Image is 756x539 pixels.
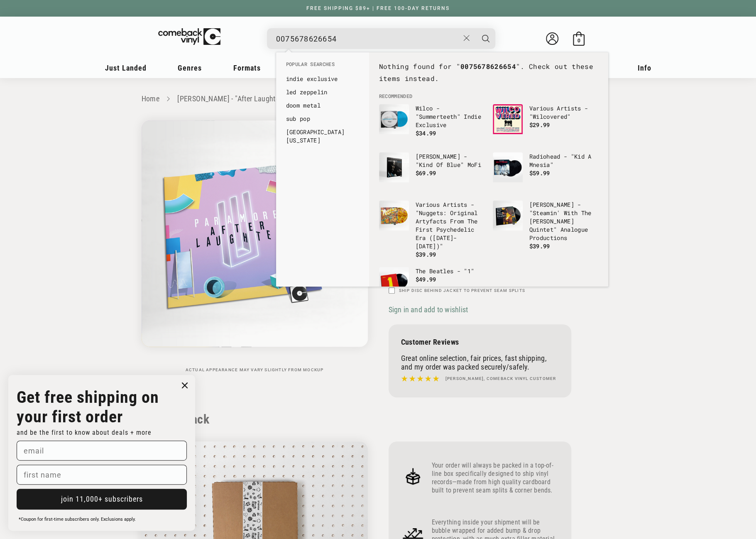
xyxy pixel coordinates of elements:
a: The Beatles - "1" The Beatles - "1" $49.99 [379,267,484,307]
p: Customer Reviews [401,338,559,346]
a: Miles Davis - "Steamin' With The Miles Davis Quintet" Analogue Productions [PERSON_NAME] - "Steam... [493,201,598,250]
li: no_result_products: Various Artists - "Nuggets: Original Artyfacts From The First Psychedelic Era... [375,196,489,263]
span: 0 [577,37,580,44]
div: Popular Searches [276,52,369,151]
span: Formats [233,64,261,72]
p: [PERSON_NAME] - "Kind Of Blue" MoFi [416,152,484,169]
a: Radiohead - "Kid A Mnesia" Radiohead - "Kid A Mnesia" $59.99 [493,152,598,192]
li: no_result_suggestions: doom metal [282,99,363,112]
span: $39.99 [529,242,550,250]
li: no_result_suggestions: sub pop [282,112,363,125]
li: no_result_products: The Beatles - "1" [375,263,489,311]
img: Various Artists - "Nuggets: Original Artyfacts From The First Psychedelic Era (1965-1968)" [379,201,409,230]
span: Info [638,64,651,72]
span: Genres [178,64,202,72]
img: star5.svg [401,373,439,384]
button: Close dialog [179,379,191,392]
a: [PERSON_NAME] - "After Laughter" [177,94,284,103]
li: no_result_suggestions: hotel california [282,125,363,147]
a: FREE SHIPPING $89+ | FREE 100-DAY RETURNS [298,5,458,11]
button: join 11,000+ subscribers [17,489,187,510]
li: no_result_suggestions: indie exclusive [282,72,363,86]
a: Miles Davis - "Kind Of Blue" MoFi [PERSON_NAME] - "Kind Of Blue" MoFi $69.99 [379,152,484,192]
p: Wilco - "Summerteeth" Indie Exclusive [416,104,484,129]
p: Various Artists - "Nuggets: Original Artyfacts From The First Psychedelic Era ([DATE]-[DATE])" [416,201,484,250]
span: $29.99 [529,121,550,129]
div: Search [267,28,495,49]
img: Radiohead - "Kid A Mnesia" [493,152,523,182]
span: and be the first to know about deals + more [17,429,152,436]
a: Various Artists - "Nuggets: Original Artyfacts From The First Psychedelic Era (1965-1968)" Variou... [379,201,484,259]
a: sub pop [286,115,359,123]
input: first name [17,465,187,485]
span: $59.99 [529,169,550,177]
span: $49.99 [416,275,436,283]
strong: 0075678626654 [460,62,516,71]
h2: How We Pack [142,412,615,427]
a: indie exclusive [286,75,359,83]
a: Various Artists - "Wilcovered" Various Artists - "Wilcovered" $29.99 [493,104,598,144]
img: Frame_4.png [401,464,425,488]
img: Miles Davis - "Kind Of Blue" MoFi [379,152,409,182]
button: Search [475,28,496,49]
a: Wilco - "Summerteeth" Indie Exclusive Wilco - "Summerteeth" Indie Exclusive $34.99 [379,104,484,144]
span: $69.99 [416,169,436,177]
li: no_result_products: Miles Davis - "Kind Of Blue" MoFi [375,148,489,196]
li: Popular Searches [282,61,363,72]
p: Various Artists - "Wilcovered" [529,104,598,121]
li: Recommended [375,93,602,100]
li: no_result_products: Miles Davis - "Steamin' With The Miles Davis Quintet" Analogue Productions [489,196,602,255]
span: $34.99 [416,129,436,137]
li: no_result_products: Various Artists - "Wilcovered" [489,100,602,148]
li: no_result_products: Radiohead - "Kid A Mnesia" [489,148,602,196]
media-gallery: Gallery Viewer [142,120,368,372]
label: Ship Disc Behind Jacket To Prevent Seam Splits [399,287,525,294]
p: Actual appearance may vary slightly from mockup [142,367,368,372]
a: [GEOGRAPHIC_DATA][US_STATE] [286,128,359,145]
img: Wilco - "Summerteeth" Indie Exclusive [379,104,409,134]
img: Various Artists - "Wilcovered" [493,104,523,134]
li: no_result_products: Wilco - "Summerteeth" Indie Exclusive [375,100,489,148]
p: [PERSON_NAME] - "Steamin' With The [PERSON_NAME] Quintet" Analogue Productions [529,201,598,242]
p: Your order will always be packed in a top-of-line box specifically designed to ship vinyl records... [432,461,559,495]
p: Radiohead - "Kid A Mnesia" [529,152,598,169]
input: When autocomplete results are available use up and down arrows to review and enter to select [276,30,459,47]
div: Recommended [369,52,608,287]
div: No Results [375,61,602,93]
button: Close [459,29,474,47]
span: $39.99 [416,250,436,258]
button: Sign in and add to wishlist [389,305,470,314]
strong: Get free shipping on your first order [17,387,159,426]
span: *Coupon for first-time subscribers only. Exclusions apply. [19,517,136,522]
span: Just Landed [105,64,147,72]
p: Nothing found for " ". Check out these items instead. [379,61,598,85]
p: Great online selection, fair prices, fast shipping, and my order was packed securely/safely. [401,354,559,371]
nav: breadcrumbs [142,93,615,105]
span: Sign in and add to wishlist [389,305,468,314]
a: Home [142,94,159,103]
img: Miles Davis - "Steamin' With The Miles Davis Quintet" Analogue Productions [493,201,523,230]
a: led zeppelin [286,88,359,96]
li: no_result_suggestions: led zeppelin [282,86,363,99]
p: The Beatles - "1" [416,267,484,275]
input: email [17,441,187,461]
h4: [PERSON_NAME], Comeback Vinyl customer [445,375,556,382]
img: The Beatles - "1" [379,267,409,297]
a: doom metal [286,101,359,110]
